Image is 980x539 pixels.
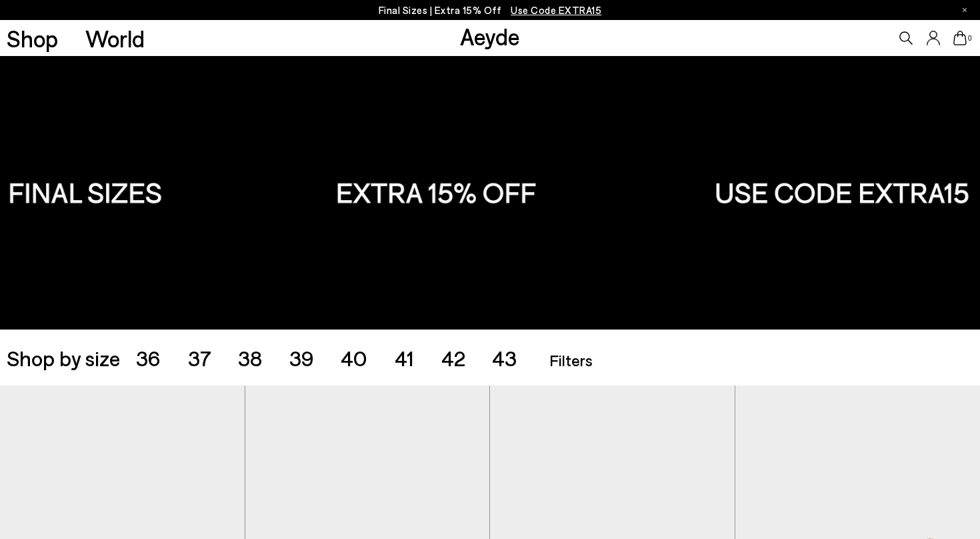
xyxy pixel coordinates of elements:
[953,31,967,45] a: 0
[967,35,973,42] span: 0
[441,345,465,370] span: 42
[289,345,314,370] span: 39
[238,345,262,370] span: 38
[460,22,520,50] a: Aeyde
[188,345,211,370] span: 37
[85,27,145,50] a: World
[549,350,593,370] span: Filters
[511,4,601,16] span: Navigate to /collections/ss25-final-sizes
[341,345,367,370] span: 40
[379,2,602,19] p: Final Sizes | Extra 15% Off
[492,345,517,370] span: 43
[395,345,414,370] span: 41
[7,27,58,50] a: Shop
[7,347,120,368] span: Shop by size
[136,345,161,370] span: 36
